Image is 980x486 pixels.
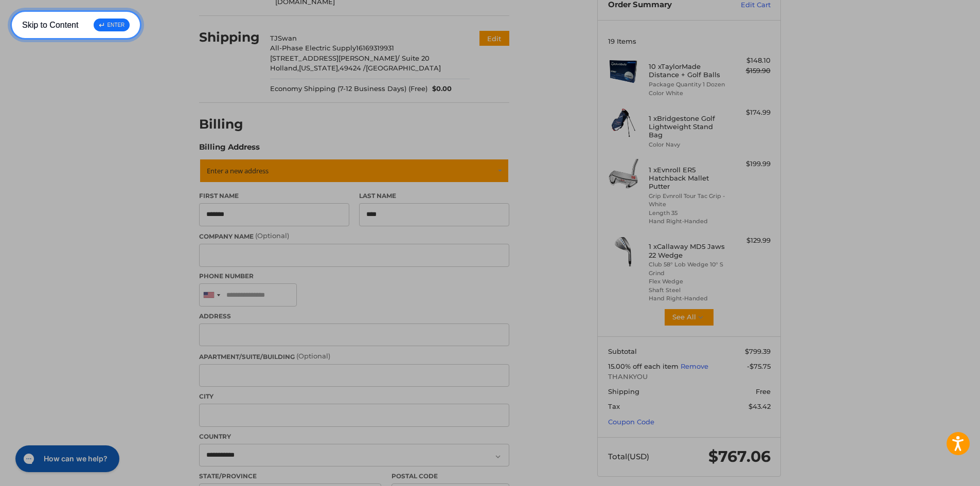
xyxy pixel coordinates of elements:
[340,64,366,72] span: 49424 /
[649,80,727,89] li: Package Quantity 1 Dozen
[270,54,397,62] span: [STREET_ADDRESS][PERSON_NAME]
[649,217,727,226] li: Hand Right-Handed
[270,64,299,72] span: Holland,
[649,192,727,209] li: Grip Evnroll Tour Tac Grip - White
[199,312,509,321] label: Address
[359,191,509,201] label: Last Name
[608,452,649,461] span: Total (USD)
[270,34,278,42] span: TJ
[730,56,771,66] div: $148.10
[681,362,708,370] a: Remove
[199,116,259,132] h2: Billing
[199,432,509,441] label: Country
[895,458,980,486] iframe: Google Customer Reviews
[649,89,727,98] li: Color White
[756,387,771,395] span: Free
[730,66,771,76] div: $159.90
[397,54,430,62] span: / Suite 20
[10,442,122,476] iframe: Gorgias live chat messenger
[608,372,771,382] span: THANKYOU
[270,44,356,52] span: All-Phase Electric Supply
[207,166,269,175] span: Enter a new address
[649,114,727,139] h4: 1 x Bridgestone Golf Lightweight Stand Bag
[366,64,441,72] span: [GEOGRAPHIC_DATA]
[708,447,771,466] span: $767.06
[730,236,771,246] div: $129.99
[608,418,654,426] a: Coupon Code
[199,158,509,183] a: Enter or select a different address
[649,286,727,295] li: Shaft Steel
[608,362,681,370] span: 15.00% off each item
[199,231,509,241] label: Company Name
[278,34,297,42] span: Swan
[649,277,727,286] li: Flex Wedge
[391,472,510,481] label: Postal Code
[608,37,771,45] h3: 19 Items
[749,402,771,410] span: $43.42
[608,402,620,410] span: Tax
[649,62,727,79] h4: 10 x TaylorMade Distance + Golf Balls
[608,347,637,355] span: Subtotal
[664,308,715,327] button: See All
[299,64,340,72] span: [US_STATE],
[745,347,771,355] span: $799.39
[649,260,727,277] li: Club 58° Lob Wedge 10° S Grind
[296,352,330,360] small: (Optional)
[356,44,394,52] span: 16169319931
[649,294,727,303] li: Hand Right-Handed
[200,284,223,306] div: United States: +1
[199,29,260,45] h2: Shipping
[649,140,727,149] li: Color Navy
[199,191,349,201] label: First Name
[199,141,260,158] legend: Billing Address
[730,159,771,169] div: $199.99
[649,166,727,191] h4: 1 x Evnroll ER5 Hatchback Mallet Putter
[199,392,509,401] label: City
[608,387,639,395] span: Shipping
[199,472,381,481] label: State/Province
[199,351,509,362] label: Apartment/Suite/Building
[747,362,771,370] span: -$75.75
[479,31,509,46] button: Edit
[730,107,771,118] div: $174.99
[649,242,727,259] h4: 1 x Callaway MD5 Jaws 22 Wedge
[270,84,427,94] span: Economy Shipping (7-12 Business Days) (Free)
[649,209,727,218] li: Length 35
[199,272,509,281] label: Phone Number
[255,231,289,240] small: (Optional)
[427,84,452,94] span: $0.00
